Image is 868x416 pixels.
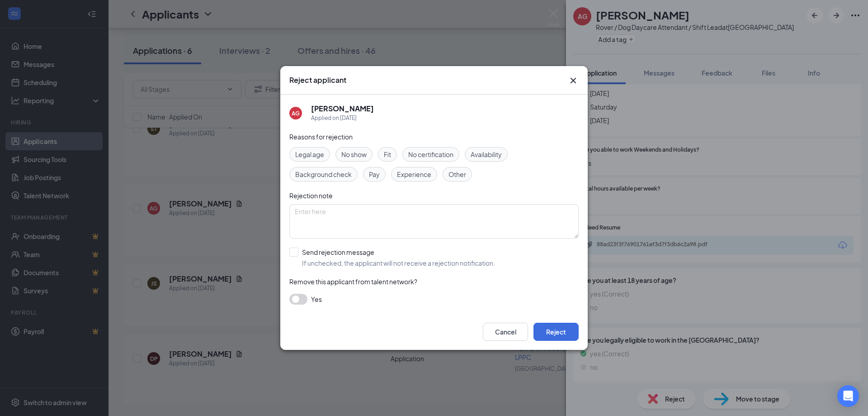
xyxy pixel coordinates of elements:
span: Pay [369,169,380,179]
div: Applied on [DATE] [311,114,374,123]
span: Legal age [295,149,324,159]
span: No show [341,149,367,159]
span: Experience [397,169,431,179]
button: Close [568,75,579,86]
span: Background check [295,169,352,179]
button: Cancel [483,323,528,341]
h5: [PERSON_NAME] [311,104,374,114]
span: Reasons for rejection [289,133,353,141]
span: Other [448,169,466,179]
span: Rejection note [289,191,333,200]
div: Open Intercom Messenger [837,385,859,407]
span: Fit [384,149,391,159]
span: Remove this applicant from talent network? [289,277,417,286]
h3: Reject applicant [289,75,346,85]
button: Reject [533,323,579,341]
span: Yes [311,294,322,305]
svg: Cross [568,75,579,86]
span: No certification [408,149,453,159]
span: Availability [471,149,502,159]
div: AG [292,110,300,117]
